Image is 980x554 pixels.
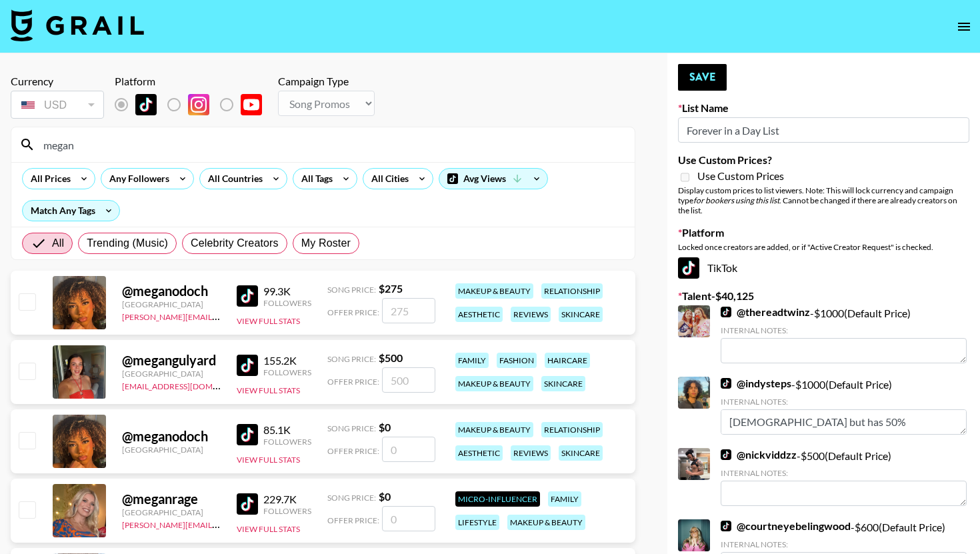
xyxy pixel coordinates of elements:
img: TikTok [721,378,731,389]
div: TikTok [678,257,969,279]
img: TikTok [237,285,258,307]
div: skincare [541,376,585,391]
label: Platform [678,226,969,239]
div: Locked once creators are added, or if "Active Creator Request" is checked. [678,242,969,252]
div: Followers [263,437,311,447]
div: All Countries [200,169,265,189]
button: View Full Stats [237,385,300,395]
img: TikTok [135,94,157,115]
div: reviews [511,307,551,322]
div: USD [13,93,101,117]
img: TikTok [237,493,258,515]
span: Offer Price: [327,377,379,387]
a: [EMAIL_ADDRESS][DOMAIN_NAME] [122,379,256,391]
div: aesthetic [455,445,503,461]
img: TikTok [721,449,731,460]
input: 500 [382,367,435,393]
label: List Name [678,101,969,115]
div: Currency [11,75,104,88]
div: fashion [497,353,537,368]
img: Instagram [188,94,209,115]
img: TikTok [721,521,731,531]
button: View Full Stats [237,455,300,465]
img: Grail Talent [11,9,144,41]
div: [GEOGRAPHIC_DATA] [122,507,221,517]
div: relationship [541,283,603,299]
div: @ megangulyard [122,352,221,369]
input: 0 [382,506,435,531]
div: aesthetic [455,307,503,322]
div: relationship [541,422,603,437]
div: skincare [559,307,603,322]
span: Celebrity Creators [191,235,279,251]
div: haircare [545,353,590,368]
div: 85.1K [263,423,311,437]
div: Avg Views [439,169,547,189]
div: Followers [263,506,311,516]
div: Internal Notes: [721,468,967,478]
img: TikTok [721,307,731,317]
label: Talent - $ 40,125 [678,289,969,303]
div: makeup & beauty [507,515,585,530]
span: Song Price: [327,423,376,433]
div: 99.3K [263,285,311,298]
div: - $ 1000 (Default Price) [721,377,967,435]
input: 0 [382,437,435,462]
div: Display custom prices to list viewers. Note: This will lock currency and campaign type . Cannot b... [678,185,969,215]
div: reviews [511,445,551,461]
div: family [455,353,489,368]
button: Save [678,64,727,91]
span: Offer Price: [327,307,379,317]
a: @courtneyebelingwood [721,519,851,533]
a: [PERSON_NAME][EMAIL_ADDRESS][DOMAIN_NAME] [122,517,319,530]
div: Match Any Tags [23,201,119,221]
span: Song Price: [327,354,376,364]
div: family [548,491,581,507]
img: TikTok [678,257,699,279]
img: TikTok [237,355,258,376]
textarea: [DEMOGRAPHIC_DATA] but has 50% [DEMOGRAPHIC_DATA] audience and 20% [GEOGRAPHIC_DATA] [721,409,967,435]
div: @ meganrage [122,491,221,507]
div: Remove selected talent to change your currency [11,88,104,121]
span: Offer Price: [327,515,379,525]
div: lifestyle [455,515,499,530]
a: @thereadtwinz [721,305,810,319]
div: Any Followers [101,169,172,189]
button: View Full Stats [237,524,300,534]
div: 229.7K [263,493,311,506]
span: Song Price: [327,285,376,295]
button: open drawer [951,13,977,40]
div: Followers [263,367,311,377]
span: Trending (Music) [87,235,168,251]
strong: $ 0 [379,490,391,503]
div: List locked to TikTok. [115,91,273,119]
div: All Tags [293,169,335,189]
input: Search by User Name [35,134,627,155]
div: - $ 1000 (Default Price) [721,305,967,363]
img: YouTube [241,94,262,115]
div: 155.2K [263,354,311,367]
div: All Cities [363,169,411,189]
div: @ meganodoch [122,283,221,299]
strong: $ 500 [379,351,403,364]
a: [PERSON_NAME][EMAIL_ADDRESS][DOMAIN_NAME] [122,309,319,322]
div: Internal Notes: [721,397,967,407]
div: [GEOGRAPHIC_DATA] [122,299,221,309]
button: View Full Stats [237,316,300,326]
div: Internal Notes: [721,325,967,335]
div: Micro-Influencer [455,491,540,507]
span: Offer Price: [327,446,379,456]
span: All [52,235,64,251]
div: Followers [263,298,311,308]
strong: $ 275 [379,282,403,295]
div: Campaign Type [278,75,375,88]
div: @ meganodoch [122,428,221,445]
div: - $ 500 (Default Price) [721,448,967,506]
div: skincare [559,445,603,461]
div: makeup & beauty [455,376,533,391]
div: Platform [115,75,273,88]
label: Use Custom Prices? [678,153,969,167]
a: @nickviddzz [721,448,797,461]
div: makeup & beauty [455,422,533,437]
img: TikTok [237,424,258,445]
